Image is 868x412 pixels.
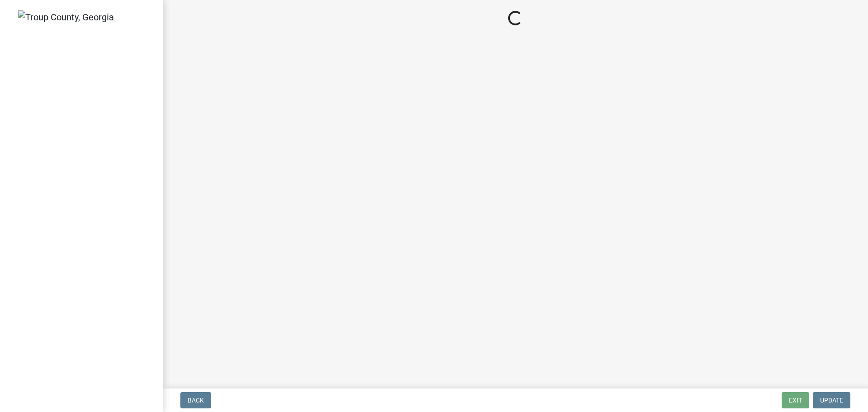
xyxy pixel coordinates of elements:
[820,397,843,404] span: Update
[180,392,211,408] button: Back
[813,392,850,408] button: Update
[782,392,809,408] button: Exit
[18,10,114,24] img: Troup County, Georgia
[188,397,204,404] span: Back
